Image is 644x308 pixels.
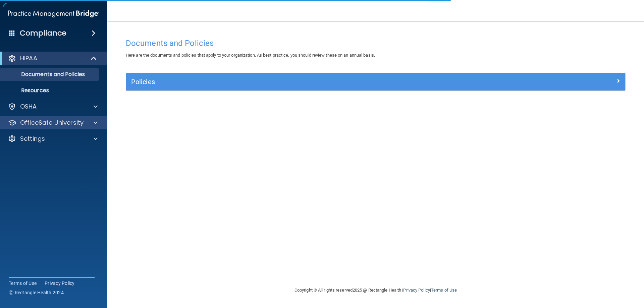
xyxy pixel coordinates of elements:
p: Settings [20,135,45,143]
p: Documents and Policies [4,71,96,78]
p: OfficeSafe University [20,119,84,127]
a: OSHA [8,103,98,111]
h5: Policies [131,78,495,85]
a: Terms of Use [9,280,37,287]
iframe: Drift Widget Chat Controller [528,260,636,287]
h4: Compliance [20,28,66,38]
a: Privacy Policy [45,280,75,287]
p: HIPAA [20,54,37,62]
a: Privacy Policy [403,288,430,293]
img: PMB logo [8,7,99,20]
span: Ⓒ Rectangle Health 2024 [9,289,64,296]
span: Here are the documents and policies that apply to your organization. As best practice, you should... [126,53,375,58]
div: Copyright © All rights reserved 2025 @ Rectangle Health | | [253,280,498,301]
a: Terms of Use [431,288,457,293]
p: Resources [4,87,96,94]
a: HIPAA [8,54,97,62]
a: OfficeSafe University [8,119,98,127]
h4: Documents and Policies [126,39,626,48]
a: Policies [131,76,620,87]
p: OSHA [20,103,37,111]
a: Settings [8,135,98,143]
